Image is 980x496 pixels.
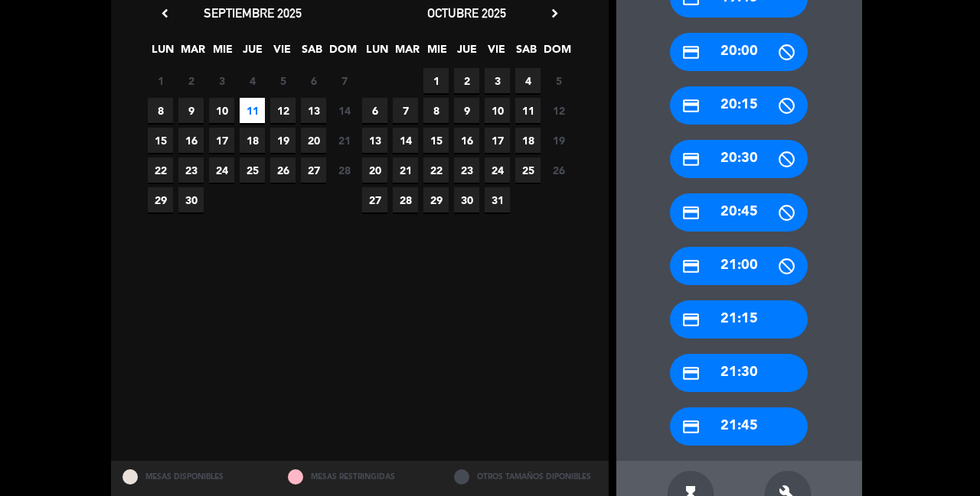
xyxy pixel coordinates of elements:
[670,247,808,285] div: 21:00
[276,461,443,494] div: MESAS RESTRINGIDAS
[485,98,510,123] span: 10
[681,417,701,436] i: credit_card
[362,157,387,183] span: 20
[454,128,479,153] span: 16
[209,128,234,153] span: 17
[240,98,265,123] span: 11
[454,157,479,183] span: 23
[485,128,510,153] span: 17
[394,41,420,66] span: MAR
[148,187,173,212] span: 29
[393,98,418,123] span: 7
[424,41,449,66] span: MIE
[485,187,510,212] span: 31
[270,157,296,183] span: 26
[148,157,173,183] span: 22
[240,128,265,153] span: 18
[454,41,479,66] span: JUE
[270,98,296,123] span: 12
[269,41,295,66] span: VIE
[681,150,701,169] i: credit_card
[670,86,808,125] div: 20:15
[546,98,571,123] span: 12
[514,41,539,66] span: SAB
[209,98,234,123] span: 10
[210,41,235,66] span: MIE
[485,68,510,93] span: 3
[515,128,541,153] span: 18
[423,157,449,183] span: 22
[148,68,173,93] span: 1
[178,68,204,93] span: 2
[443,461,609,494] div: OTROS TAMAÑOS DIPONIBLES
[301,98,326,123] span: 13
[670,300,808,339] div: 21:15
[301,68,326,93] span: 6
[670,407,808,446] div: 21:45
[681,96,701,115] i: credit_card
[681,310,701,329] i: credit_card
[423,98,449,123] span: 8
[547,5,563,21] i: chevron_right
[681,364,701,383] i: credit_card
[240,157,265,183] span: 25
[362,98,387,123] span: 6
[515,98,541,123] span: 11
[681,43,701,62] i: credit_card
[423,128,449,153] span: 15
[681,203,701,222] i: credit_card
[454,98,479,123] span: 9
[150,41,175,66] span: LUN
[178,187,204,212] span: 30
[362,187,387,212] span: 27
[546,157,571,183] span: 26
[204,5,302,21] span: septiembre 2025
[670,354,808,392] div: 21:30
[670,193,808,232] div: 20:45
[240,68,265,93] span: 4
[515,157,541,183] span: 25
[670,140,808,178] div: 20:30
[148,98,173,123] span: 8
[209,157,234,183] span: 24
[544,41,569,66] span: DOM
[362,128,387,153] span: 13
[270,128,296,153] span: 19
[111,461,277,494] div: MESAS DISPONIBLES
[454,187,479,212] span: 30
[332,98,357,123] span: 14
[423,187,449,212] span: 29
[427,5,506,21] span: octubre 2025
[178,128,204,153] span: 16
[364,41,390,66] span: LUN
[423,68,449,93] span: 1
[393,157,418,183] span: 21
[546,68,571,93] span: 5
[670,33,808,71] div: 20:00
[301,157,326,183] span: 27
[332,128,357,153] span: 21
[301,128,326,153] span: 20
[240,41,265,66] span: JUE
[180,41,205,66] span: MAR
[681,257,701,276] i: credit_card
[332,68,357,93] span: 7
[454,68,479,93] span: 2
[148,128,173,153] span: 15
[270,68,296,93] span: 5
[299,41,325,66] span: SAB
[329,41,354,66] span: DOM
[546,128,571,153] span: 19
[484,41,509,66] span: VIE
[485,157,510,183] span: 24
[157,5,173,21] i: chevron_left
[178,98,204,123] span: 9
[515,68,541,93] span: 4
[393,128,418,153] span: 14
[209,68,234,93] span: 3
[393,187,418,212] span: 28
[178,157,204,183] span: 23
[332,157,357,183] span: 28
